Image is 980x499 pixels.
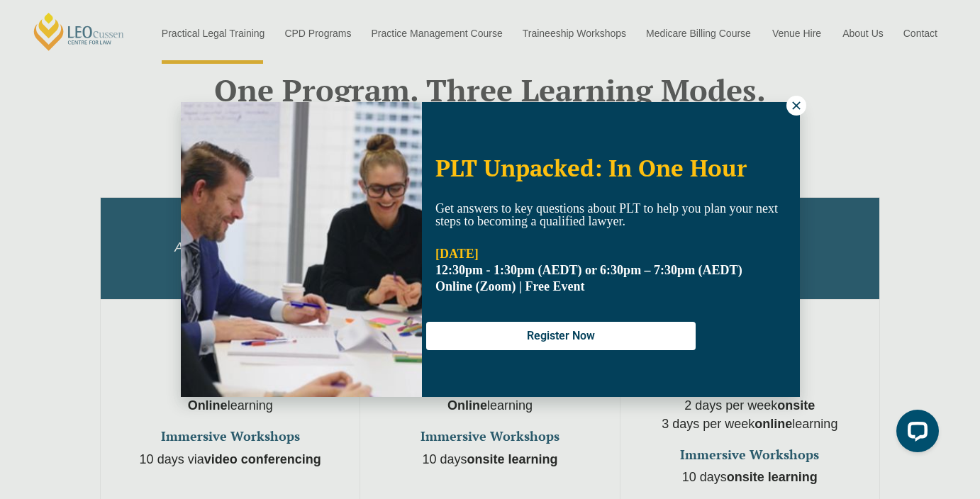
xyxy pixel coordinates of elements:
strong: 12:30pm - 1:30pm (AEDT) or 6:30pm – 7:30pm (AEDT) [435,263,742,277]
iframe: LiveChat chat widget [885,404,945,464]
button: Register Now [426,322,696,350]
span: PLT Unpacked: In One Hour [435,152,747,183]
span: Get answers to key questions about PLT to help you plan your next steps to becoming a qualified l... [435,201,778,228]
button: Close [786,96,806,116]
span: Online (Zoom) | Free Event [435,279,585,293]
img: Woman in yellow blouse holding folders looking to the right and smiling [181,102,422,397]
strong: [DATE] [435,247,479,261]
